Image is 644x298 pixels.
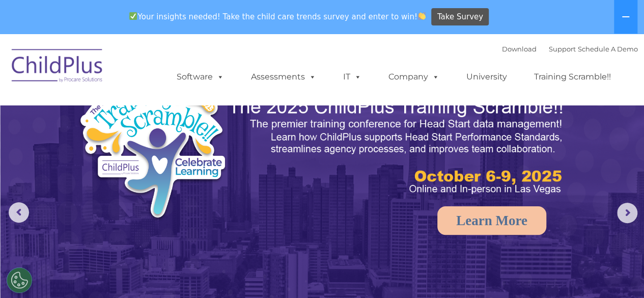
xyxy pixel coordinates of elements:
a: IT [333,67,372,87]
span: Take Survey [437,8,483,26]
a: Company [378,67,450,87]
a: Download [502,45,537,53]
a: Assessments [241,67,326,87]
a: University [456,67,517,87]
img: 👏 [418,12,426,20]
a: Take Survey [431,8,489,26]
a: Support [549,45,576,53]
a: Training Scramble!! [524,67,621,87]
a: Learn More [437,206,546,235]
span: Last name [142,67,173,75]
img: ChildPlus by Procare Solutions [7,42,108,93]
span: Phone number [142,109,185,117]
a: Software [166,67,234,87]
font: | [502,45,638,53]
span: Your insights needed! Take the child care trends survey and enter to win! [125,7,430,26]
button: Cookies Settings [7,267,32,293]
img: ✅ [129,12,137,20]
a: Schedule A Demo [578,45,638,53]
